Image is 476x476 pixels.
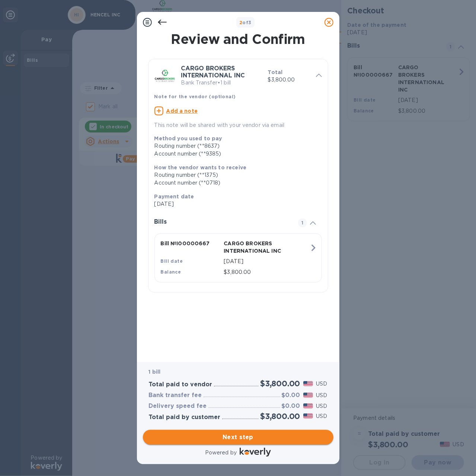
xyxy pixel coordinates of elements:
div: Account number (**9385) [154,150,316,158]
img: Logo [240,448,271,457]
h3: Delivery speed fee [149,403,207,410]
h3: Total paid to vendor [149,381,213,388]
b: of 3 [239,20,252,25]
b: Total [268,69,283,75]
h2: $3,800.00 [260,412,300,421]
p: $3,800.00 [224,268,310,276]
img: USD [303,381,313,386]
div: Account number (**0718) [154,179,316,187]
img: USD [303,413,313,419]
p: [DATE] [154,200,316,208]
p: USD [316,402,327,410]
div: CARGO BROKERS INTERNATIONAL INCBank Transfer•1 billTotal$3,800.00Note for the vendor (optional)Ad... [154,65,322,129]
span: 1 [298,218,307,227]
p: Bill № I00000667 [161,240,221,247]
p: CARGO BROKERS INTERNATIONAL INC [224,240,284,255]
p: USD [316,392,327,399]
button: Next step [143,430,333,445]
h3: Total paid by customer [149,414,221,421]
p: Bank Transfer • 1 bill [181,79,262,87]
img: USD [303,403,313,409]
h3: Bank transfer fee [149,392,202,399]
p: This note will be shared with your vendor via email [154,121,322,129]
b: How the vendor wants to receive [154,164,247,170]
b: CARGO BROKERS INTERNATIONAL INC [181,65,245,79]
b: 1 bill [149,369,161,375]
p: Powered by [205,449,237,457]
h3: Bills [154,218,289,226]
b: Payment date [154,194,194,199]
h1: Review and Confirm [147,31,330,47]
h3: $0.00 [282,392,300,399]
span: 2 [239,20,242,25]
p: USD [316,380,327,388]
button: Bill №I00000667CARGO BROKERS INTERNATIONAL INCBill date[DATE]Balance$3,800.00 [154,233,322,282]
h2: $3,800.00 [260,379,300,388]
b: Note for the vendor (optional) [154,94,236,99]
b: Method you used to pay [154,135,222,141]
img: USD [303,393,313,398]
span: Next step [149,433,328,442]
b: Balance [161,269,181,275]
div: Routing number (**1375) [154,171,316,179]
h3: $0.00 [282,403,300,410]
u: Add a note [166,108,198,114]
b: Bill date [161,258,183,264]
p: USD [316,412,327,420]
p: [DATE] [224,258,310,265]
p: $3,800.00 [268,76,310,84]
div: Routing number (**8637) [154,142,316,150]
